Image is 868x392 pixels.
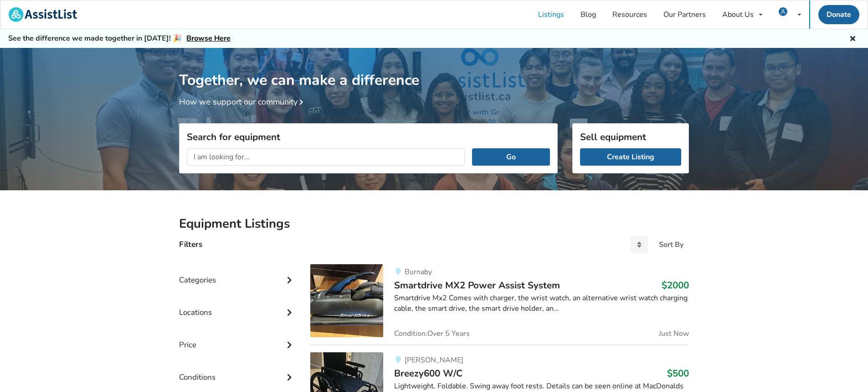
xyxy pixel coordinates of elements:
a: Browse Here [186,33,231,43]
span: Just Now [659,330,689,337]
a: mobility-smartdrive mx2 power assist systemBurnabySmartdrive MX2 Power Assist System$2000Smartdri... [310,264,689,345]
h3: Sell equipment [580,131,681,143]
div: Price [179,322,296,354]
button: Go [472,148,550,166]
a: How we support our community [179,96,307,107]
h3: Search for equipment [187,131,550,143]
h4: Filters [179,239,202,250]
div: Locations [179,289,296,322]
a: Create Listing [580,148,681,166]
img: mobility-smartdrive mx2 power assist system [310,264,383,337]
a: Resources [604,0,655,29]
span: Breezy600 W/C [394,367,462,380]
h2: Equipment Listings [179,216,689,232]
h3: $2000 [662,279,689,291]
a: Blog [572,0,604,29]
input: I am looking for... [187,148,465,166]
span: Smartdrive MX2 Power Assist System [394,279,560,292]
a: Listings [530,0,572,29]
div: About Us [722,11,754,18]
div: Sort By [659,241,683,248]
h5: See the difference we made together in [DATE]! 🎉 [8,34,231,43]
span: [PERSON_NAME] [405,355,463,365]
h1: Together, we can make a difference [179,48,689,89]
a: Our Partners [655,0,714,29]
img: assistlist-logo [9,7,77,22]
h3: $500 [667,367,689,379]
div: Smartdrive Mx2 Comes with charger, the wrist watch, an alternative wrist watch charging cable, th... [394,293,689,314]
div: Conditions [179,354,296,387]
span: Condition: Over 5 Years [394,330,470,337]
a: Donate [818,5,859,24]
span: Burnaby [405,267,432,277]
div: Categories [179,257,296,289]
img: user icon [779,7,787,16]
